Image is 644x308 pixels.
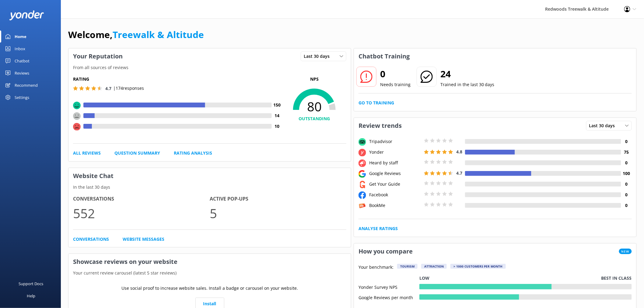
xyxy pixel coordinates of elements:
[368,181,422,187] div: Get Your Guide
[15,30,26,43] div: Home
[121,285,298,292] p: Use social proof to increase website sales. Install a badge or carousel on your website.
[354,243,417,259] h3: How you compare
[368,191,422,198] div: Facebook
[621,138,632,145] h4: 0
[421,264,447,269] div: Attraction
[114,150,160,156] a: Question Summary
[210,203,346,223] p: 5
[15,67,29,79] div: Reviews
[359,284,419,289] div: Yonder Survey NPS
[304,53,333,60] span: Last 30 days
[621,149,632,156] h4: 75
[68,184,351,191] p: In the last 30 days
[359,100,394,106] a: Go to Training
[621,202,632,209] h4: 0
[419,275,429,282] p: Low
[359,294,419,300] div: Google Reviews per month
[73,236,109,243] a: Conversations
[15,79,38,91] div: Recommend
[73,195,210,203] h4: Conversations
[68,27,204,42] h1: Welcome,
[368,202,422,209] div: BookMe
[27,290,35,302] div: Help
[621,191,632,198] h4: 0
[15,91,29,103] div: Settings
[621,170,632,177] h4: 100
[368,149,422,156] div: Yonder
[282,76,346,82] p: NPS
[272,112,282,119] h4: 14
[68,168,351,184] h3: Website Chat
[15,43,25,55] div: Inbox
[397,264,418,269] div: Tourism
[68,48,127,64] h3: Your Reputation
[380,81,411,88] p: Needs training
[210,195,346,203] h4: Active Pop-ups
[621,181,632,187] h4: 0
[456,170,462,176] span: 4.7
[380,67,411,81] h2: 0
[9,10,44,20] img: yonder-white-logo.png
[368,138,422,145] div: Tripadvisor
[354,118,406,134] h3: Review trends
[19,278,44,290] div: Support Docs
[359,264,394,271] p: Your benchmark:
[450,264,506,269] div: > 1000 customers per month
[73,150,101,156] a: All Reviews
[282,115,346,122] h4: OUTSTANDING
[440,81,495,88] p: Trained in the last 30 days
[368,159,422,166] div: Heard by staff
[113,85,144,92] p: | 174 responses
[105,86,111,91] span: 4.7
[15,55,30,67] div: Chatbot
[73,203,210,223] p: 552
[619,249,632,254] span: New
[174,150,212,156] a: Rating Analysis
[68,254,351,270] h3: Showcase reviews on your website
[359,225,398,232] a: Analyse Ratings
[368,170,422,177] div: Google Reviews
[456,149,462,155] span: 4.8
[589,122,619,129] span: Last 30 days
[282,99,346,114] span: 80
[68,270,351,276] p: Your current review carousel (latest 5 star reviews)
[272,102,282,108] h4: 150
[68,64,351,71] p: From all sources of reviews
[440,67,495,81] h2: 24
[73,76,282,82] h5: Rating
[113,28,204,41] a: Treewalk & Altitude
[621,159,632,166] h4: 0
[272,123,282,130] h4: 10
[601,275,632,282] p: Best in class
[354,48,414,64] h3: Chatbot Training
[123,236,164,243] a: Website Messages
